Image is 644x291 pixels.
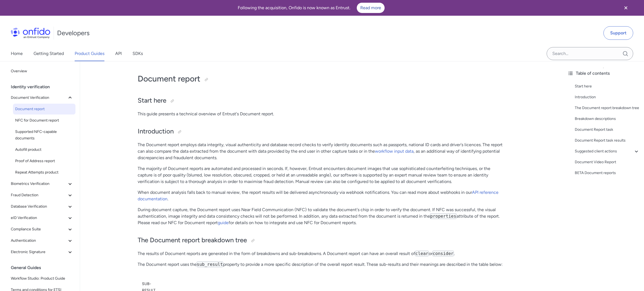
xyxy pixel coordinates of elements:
button: eID Verification [9,212,75,223]
code: properties [430,213,457,219]
svg: Close banner [623,5,629,11]
span: Autofill product [15,146,73,153]
span: Overview [11,68,73,74]
button: Compliance Suite [9,224,75,235]
button: Document Verification [9,92,75,103]
img: Onfido Logo [11,28,50,38]
a: Introduction [575,94,640,100]
button: Electronic Signature [9,247,75,257]
p: This guide presents a technical overview of Entrust's Document report. [138,111,506,117]
a: NFC for Document report [13,115,75,126]
p: When document analysis falls back to manual review, the report results will be delivered asynchro... [138,189,506,202]
p: The majority of Document reports are automated and processed in seconds. If, however, Entrust enc... [138,165,506,185]
a: Read more [357,3,385,13]
h1: Developers [57,29,90,37]
a: The Document report breakdown tree [575,105,640,111]
a: Document Report task results [575,137,640,144]
span: Fraud Detection [11,192,67,198]
code: sub_result [197,261,223,267]
a: SDKs [133,46,143,61]
h2: Introduction [138,127,506,136]
div: Table of contents [567,70,640,77]
span: Biometrics Verification [11,181,67,187]
a: workflow input data [375,149,414,154]
button: Fraud Detection [9,190,75,201]
button: Database Verification [9,201,75,212]
span: eID Verification [11,215,67,221]
span: Compliance Suite [11,226,67,233]
a: Overview [9,66,75,77]
code: clear [415,251,429,256]
span: Database Verification [11,203,67,210]
a: Product Guides [75,46,104,61]
input: Onfido search input field [547,47,633,60]
button: Biometrics Verification [9,178,75,189]
div: Following the acquisition, Onfido is now known as Entrust. [6,3,616,13]
p: The Document report uses the property to provide a more specific description of the overall repor... [138,261,506,268]
a: Support [603,26,633,40]
span: NFC for Document report [15,117,73,124]
span: Document report [15,106,73,112]
button: Close banner [616,1,636,15]
code: consider [432,251,454,256]
a: API reference documentation [138,190,498,201]
a: API [115,46,122,61]
a: Proof of Address report [13,156,75,166]
span: Workflow Studio: Product Guide [11,275,73,282]
span: Authentication [11,237,67,244]
h2: Start here [138,96,506,105]
a: Workflow Studio: Product Guide [9,273,75,284]
span: Document Verification [11,94,67,101]
a: Supported NFC-capable documents [13,126,75,144]
a: Document report [13,104,75,115]
a: Start here [575,83,640,90]
h2: The Document report breakdown tree [138,236,506,245]
p: The Document report employs data integrity, visual authenticity and database record checks to ver... [138,142,506,161]
a: Document Video Report [575,159,640,165]
span: Repeat Attempts product [15,169,73,176]
button: Authentication [9,235,75,246]
a: Autofill product [13,144,75,155]
a: Getting Started [34,46,64,61]
div: General Guides [11,262,78,273]
span: Proof of Address report [15,158,73,164]
a: Document Report task [575,126,640,133]
span: Supported NFC-capable documents [15,129,73,142]
span: Electronic Signature [11,249,67,255]
a: Home [11,46,23,61]
h1: Document report [138,73,506,84]
a: guide [218,220,229,225]
div: Identity verification [11,81,78,92]
a: Repeat Attempts product [13,167,75,178]
a: BETA Document reports [575,170,640,176]
a: Suggested client actions [575,148,640,155]
a: Breakdown descriptions [575,116,640,122]
p: The results of Document reports are generated in the form of breakdowns and sub-breakdowns. A Doc... [138,250,506,257]
p: During document capture, the Document report uses Near Field Communication (NFC) to validate the ... [138,207,506,226]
